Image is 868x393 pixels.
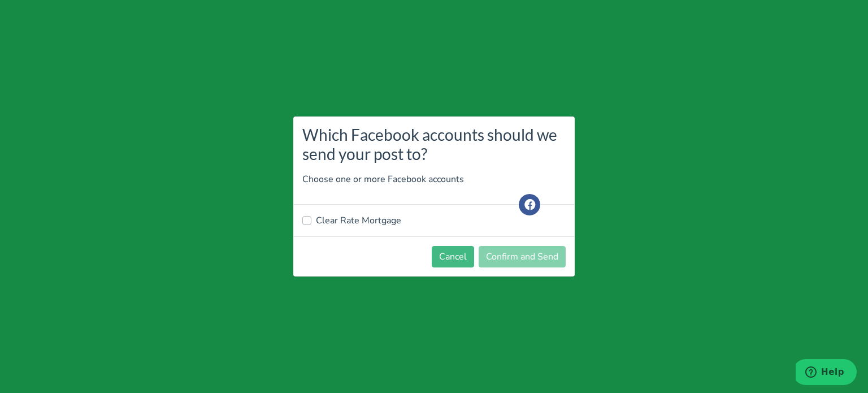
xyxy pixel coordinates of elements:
h3: Which Facebook accounts should we send your post to? [302,126,566,163]
iframe: Opens a widget where you can find more information [796,359,857,387]
button: Cancel [432,246,474,267]
button: Confirm and Send [479,246,566,267]
label: Clear Rate Mortgage [316,214,401,227]
p: Choose one or more Facebook accounts [302,172,566,186]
